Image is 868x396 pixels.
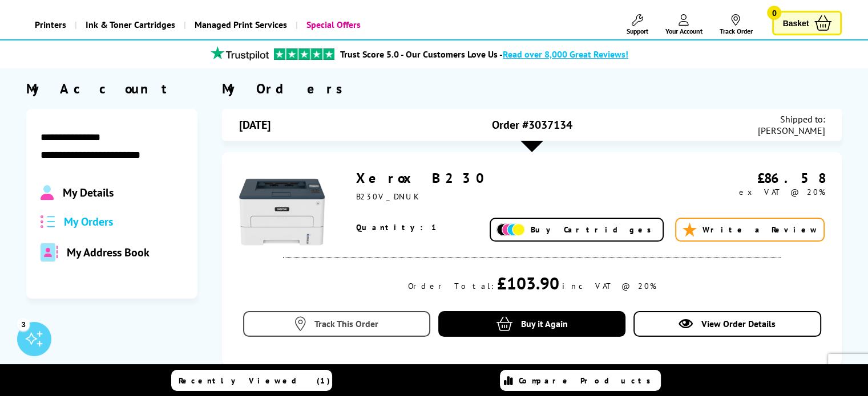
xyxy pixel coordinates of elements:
[633,311,821,337] a: View Order Details
[782,15,809,31] span: Basket
[684,169,825,187] div: £86.58
[562,281,656,291] div: inc VAT @ 20%
[438,311,626,337] a: Buy it Again
[171,370,332,391] a: Recently Viewed (1)
[17,318,30,330] div: 3
[521,318,568,329] span: Buy it Again
[757,113,825,125] span: Shipped to:
[314,318,378,329] span: Track This Order
[519,375,657,386] span: Compare Products
[26,80,197,97] div: My Account
[496,223,525,236] img: Add Cartridges
[64,214,113,229] span: My Orders
[497,272,559,294] div: £103.90
[531,224,657,235] span: Buy Cartridges
[702,224,818,235] span: Write a Review
[179,375,330,386] span: Recently Viewed (1)
[356,191,684,202] div: B230V_DNIUK
[41,243,58,262] img: address-book-duotone-solid.svg
[356,169,492,187] a: Xerox B230
[665,27,702,35] span: Your Account
[500,370,661,391] a: Compare Products
[67,245,150,260] span: My Address Book
[492,117,572,132] span: Order #3037134
[86,10,175,39] span: Ink & Toner Cartridges
[243,311,431,337] a: Track This Order
[503,48,628,60] span: Read over 8,000 Great Reviews!
[408,281,494,291] div: Order Total:
[184,10,296,39] a: Managed Print Services
[626,27,648,35] span: Support
[356,222,438,232] span: Quantity: 1
[675,218,825,242] a: Write a Review
[490,218,664,242] a: Buy Cartridges
[626,14,648,35] a: Support
[205,46,274,60] img: trustpilot rating
[222,80,842,97] div: My Orders
[239,169,325,255] img: Xerox B230
[296,10,369,39] a: Special Offers
[340,48,628,60] a: Trust Score 5.0 - Our Customers Love Us -Read over 8,000 Great Reviews!
[757,125,825,136] span: [PERSON_NAME]
[684,187,825,197] div: ex VAT @ 20%
[239,117,271,132] span: [DATE]
[665,14,702,35] a: Your Account
[75,10,184,39] a: Ink & Toner Cartridges
[63,185,114,200] span: My Details
[41,215,55,228] img: all-order.svg
[274,48,334,60] img: trustpilot rating
[772,11,842,35] a: Basket 0
[41,185,54,200] img: Profile.svg
[26,10,75,39] a: Printers
[701,318,776,329] span: View Order Details
[767,6,781,20] span: 0
[719,14,752,35] a: Track Order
